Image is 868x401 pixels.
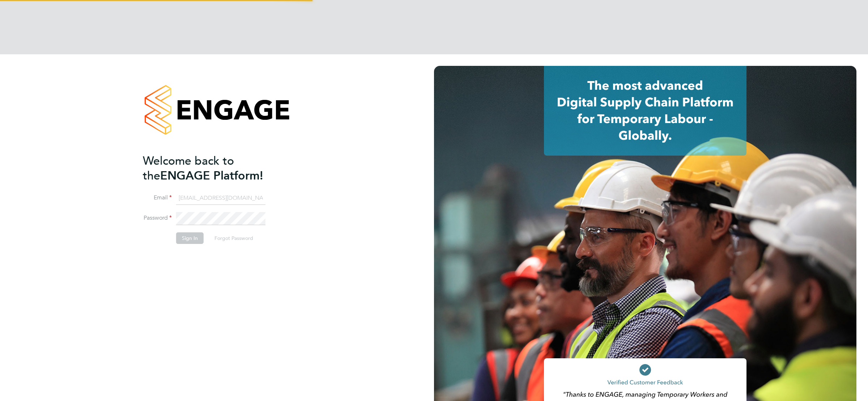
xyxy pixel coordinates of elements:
label: Password [143,214,172,222]
button: Sign In [176,232,204,244]
label: Email [143,194,172,202]
input: Enter your work email... [176,192,265,205]
button: Forgot Password [209,232,259,244]
span: Welcome back to the [143,154,234,183]
h2: ENGAGE Platform! [143,153,284,183]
